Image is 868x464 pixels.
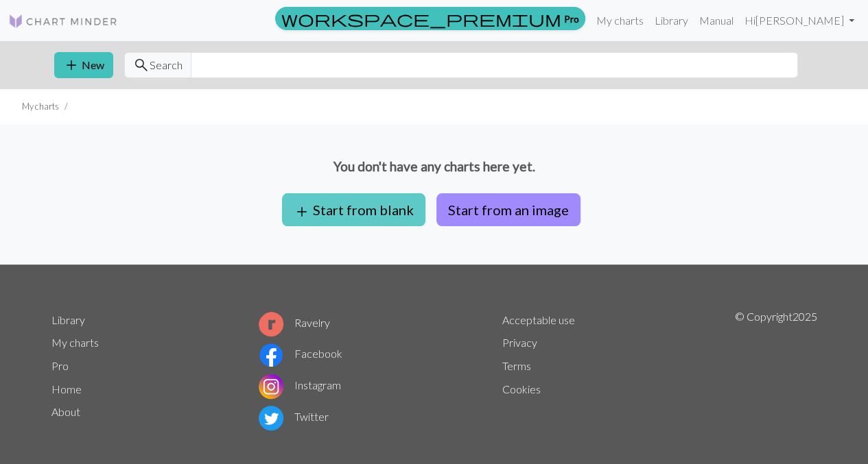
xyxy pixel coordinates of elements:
img: Instagram logo [259,374,283,399]
a: Library [51,313,85,326]
a: My charts [51,336,99,349]
a: Hi[PERSON_NAME] [739,7,860,34]
a: My charts [591,7,649,34]
a: Manual [694,7,739,34]
a: Privacy [502,336,537,349]
span: add [63,56,80,75]
a: Pro [51,359,69,372]
img: Twitter logo [259,406,283,430]
a: Acceptable use [502,313,575,326]
a: Cookies [502,382,541,395]
a: Terms [502,359,531,372]
span: add [294,202,310,221]
a: Ravelry [259,316,330,329]
button: Start from an image [436,193,580,226]
a: Twitter [259,410,329,423]
span: search [133,56,150,75]
img: Facebook logo [259,343,283,367]
a: About [51,405,80,418]
a: Library [649,7,694,34]
img: Logo [8,13,118,29]
img: Ravelry logo [259,312,283,337]
button: New [54,52,113,78]
a: Facebook [259,347,342,360]
a: Pro [275,7,585,30]
span: Search [150,57,183,73]
a: Start from an image [431,202,586,215]
li: My charts [22,100,59,113]
a: Instagram [259,378,341,391]
button: Start from blank [282,193,425,226]
a: Home [51,382,82,395]
p: © Copyright 2025 [735,308,817,433]
span: workspace_premium [281,9,561,28]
